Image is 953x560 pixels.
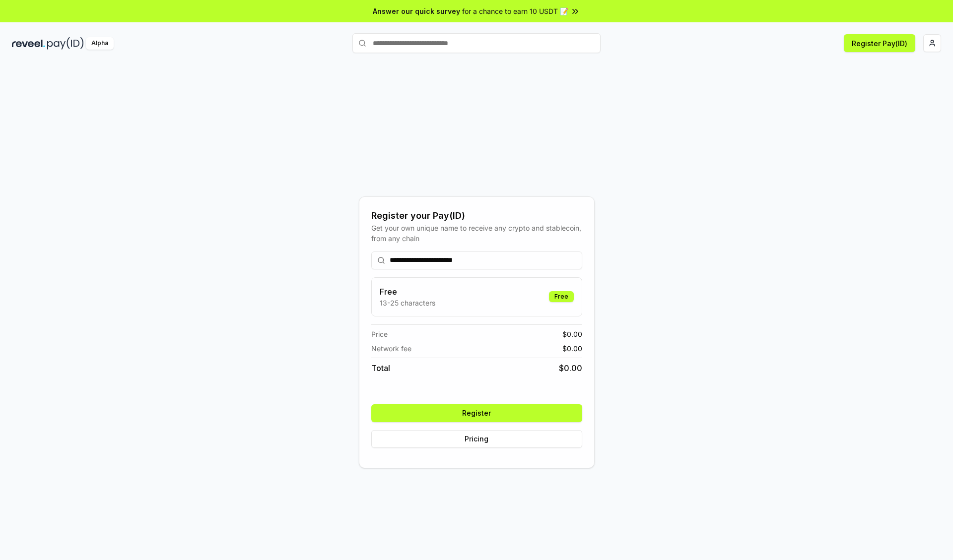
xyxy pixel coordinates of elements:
[549,291,574,302] div: Free
[462,6,568,16] span: for a chance to earn 10 USDT 📝
[371,329,388,339] span: Price
[373,6,460,16] span: Answer our quick survey
[380,286,435,298] h3: Free
[844,34,915,52] button: Register Pay(ID)
[562,329,582,339] span: $ 0.00
[371,223,582,244] div: Get your own unique name to receive any crypto and stablecoin, from any chain
[47,37,84,50] img: pay_id
[371,209,582,223] div: Register your Pay(ID)
[559,362,582,374] span: $ 0.00
[12,37,45,50] img: reveel_dark
[371,430,582,448] button: Pricing
[371,404,582,422] button: Register
[371,343,411,354] span: Network fee
[371,362,390,374] span: Total
[86,37,114,50] div: Alpha
[380,298,435,308] p: 13-25 characters
[562,343,582,354] span: $ 0.00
